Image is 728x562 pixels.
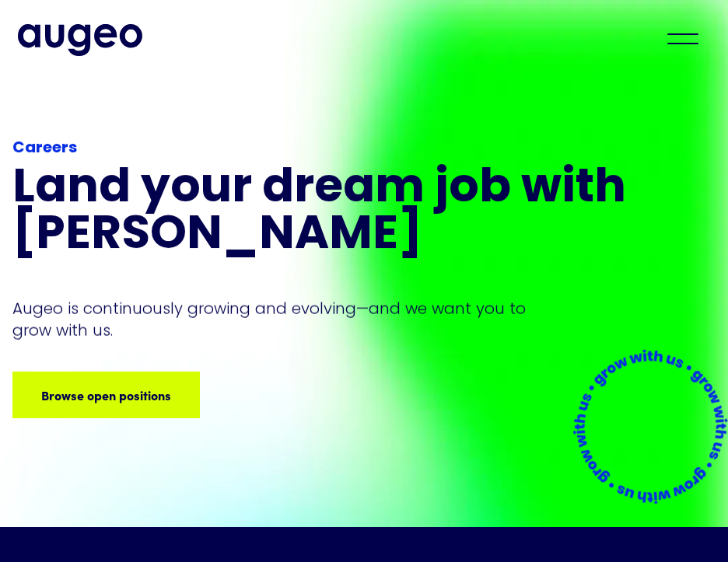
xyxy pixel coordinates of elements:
[12,372,200,418] a: Browse open positions
[12,141,77,156] strong: Careers
[18,24,142,55] img: Augeo's full logo in midnight blue.
[656,22,710,56] div: menu
[18,24,142,55] a: home
[12,166,684,260] h1: Land your dream job﻿ with [PERSON_NAME]
[12,298,548,341] p: Augeo is continuously growing and evolving—and we want you to grow with us.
